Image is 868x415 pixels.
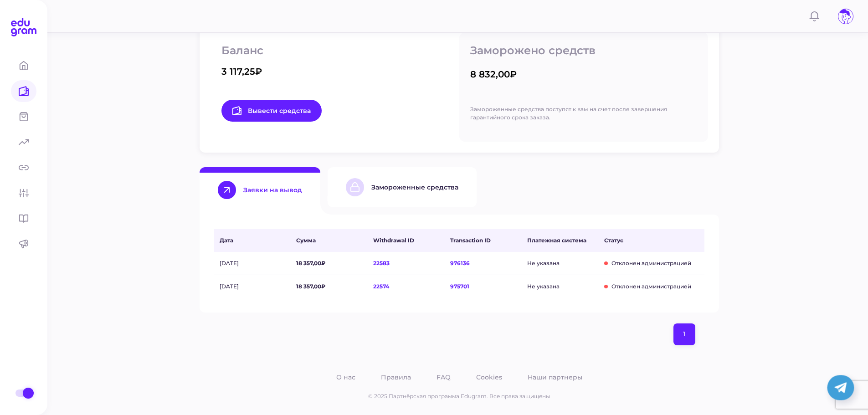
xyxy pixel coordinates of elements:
button: Заявки на вывод [200,167,320,207]
a: Вывести средства [221,100,322,122]
span: 22574 [373,282,445,291]
span: 22583 [373,259,445,267]
span: Не указана [527,259,599,267]
a: Cookies [474,371,504,383]
span: Не указана [527,282,599,291]
nav: pagination navigation [672,323,697,345]
p: © 2025 Партнёрская программа Edugram. Все права защищены [200,392,719,400]
p: Замороженные средства поступят к вам на счет после завершения гарантийного срока заказа. [470,105,697,122]
span: 975701 [450,282,522,291]
span: Transaction ID [450,236,522,245]
span: 18 357,00₽ [296,259,368,267]
span: 18 357,00₽ [296,282,368,291]
button: page 1 [673,323,695,345]
div: 8 832,00₽ [470,68,517,81]
div: 3 117,25₽ [221,65,262,78]
a: О нас [334,371,357,383]
span: Отклонен администрацией [604,282,704,291]
span: Вывести средства [232,106,311,115]
div: Withdraw Requests [214,229,704,298]
span: Отклонен администрацией [604,259,704,267]
a: Наши партнеры [526,371,584,383]
p: Заморожено средств [470,43,697,58]
div: Заявки на вывод [243,186,302,194]
span: [DATE] [220,282,291,291]
span: Платежная система [527,236,599,245]
a: Правила [379,371,413,383]
span: Статус [604,236,704,245]
span: Дата [220,236,291,245]
a: FAQ [435,371,452,383]
div: Замороженные средства [371,183,458,191]
span: Withdrawal ID [373,236,445,245]
span: 976136 [450,259,522,267]
p: Баланс [221,43,448,58]
span: [DATE] [220,259,291,267]
button: Замороженные средства [328,167,477,207]
span: Сумма [296,236,368,245]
